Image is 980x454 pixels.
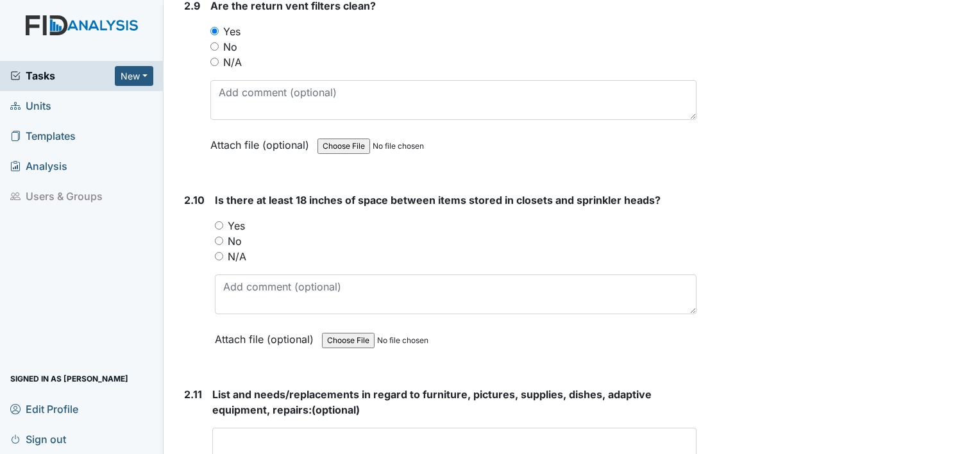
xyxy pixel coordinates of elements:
[228,218,245,233] label: Yes
[215,252,223,260] input: N/A
[10,369,128,389] span: Signed in as [PERSON_NAME]
[210,42,219,51] input: No
[212,388,652,416] span: List and needs/replacements in regard to furniture, pictures, supplies, dishes, adaptive equipmen...
[215,194,661,206] span: Is there at least 18 inches of space between items stored in closets and sprinkler heads?
[10,68,115,83] a: Tasks
[210,130,314,153] label: Attach file (optional)
[115,66,153,86] button: New
[223,24,241,39] label: Yes
[215,237,223,245] input: No
[10,399,78,419] span: Edit Profile
[184,192,205,208] label: 2.10
[215,324,319,347] label: Attach file (optional)
[212,387,697,417] strong: (optional)
[223,39,237,55] label: No
[210,58,219,66] input: N/A
[184,387,202,402] label: 2.11
[228,249,246,264] label: N/A
[10,96,51,116] span: Units
[10,156,67,176] span: Analysis
[228,233,242,249] label: No
[210,27,219,35] input: Yes
[223,55,242,70] label: N/A
[215,221,223,230] input: Yes
[10,126,76,146] span: Templates
[10,429,66,449] span: Sign out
